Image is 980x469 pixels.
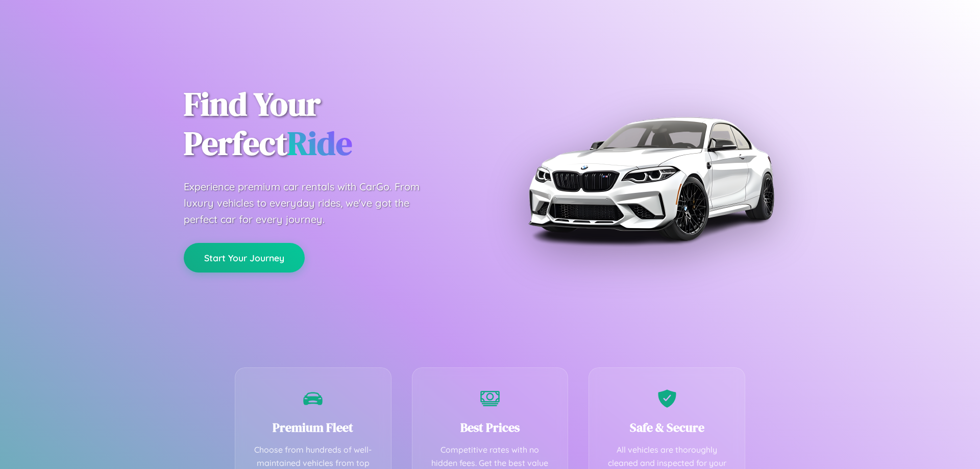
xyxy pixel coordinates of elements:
[184,179,439,228] p: Experience premium car rentals with CarGo. From luxury vehicles to everyday rides, we've got the ...
[287,121,352,165] span: Ride
[604,419,729,436] h3: Safe & Secure
[184,85,475,163] h1: Find Your Perfect
[184,243,305,273] button: Start Your Journey
[428,419,553,436] h3: Best Prices
[523,51,778,306] img: Premium BMW car rental vehicle
[251,419,376,436] h3: Premium Fleet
